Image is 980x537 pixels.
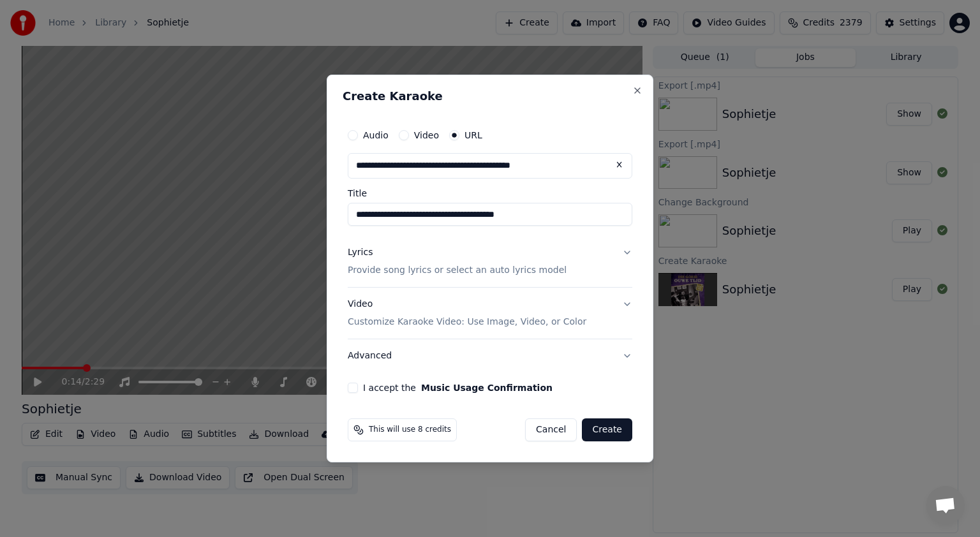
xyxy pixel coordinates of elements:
[363,131,389,140] label: Audio
[464,131,482,140] label: URL
[348,339,632,372] button: Advanced
[348,264,567,277] p: Provide song lyrics or select an auto lyrics model
[582,418,632,441] button: Create
[343,91,637,102] h2: Create Karaoke
[348,246,373,259] div: Lyrics
[348,288,632,339] button: VideoCustomize Karaoke Video: Use Image, Video, or Color
[369,425,451,435] span: This will use 8 credits
[414,131,439,140] label: Video
[348,236,632,287] button: LyricsProvide song lyrics or select an auto lyrics model
[525,418,577,441] button: Cancel
[348,298,586,328] div: Video
[363,383,553,392] label: I accept the
[348,316,586,328] p: Customize Karaoke Video: Use Image, Video, or Color
[348,189,632,198] label: Title
[421,383,553,392] button: I accept the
